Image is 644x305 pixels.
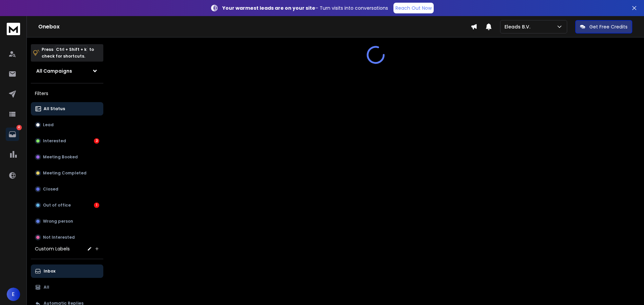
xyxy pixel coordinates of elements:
div: 1 [94,203,99,208]
p: 4 [16,125,22,130]
p: Not Interested [43,235,75,240]
p: Interested [43,138,66,144]
button: Interested3 [31,134,103,148]
h1: Onebox [38,23,471,31]
button: Meeting Booked [31,150,103,164]
p: Inbox [44,269,55,274]
p: Wrong person [43,219,73,224]
p: Out of office [43,203,71,208]
button: All [31,281,103,294]
p: Meeting Completed [43,170,87,176]
h3: Custom Labels [35,245,70,252]
h1: All Campaigns [36,68,72,74]
p: Press to check for shortcuts. [42,46,94,60]
p: Lead [43,122,54,128]
button: E [7,288,20,301]
a: 4 [6,128,19,141]
button: Wrong person [31,215,103,228]
button: Inbox [31,264,103,278]
button: All Status [31,102,103,116]
button: All Campaigns [31,64,103,78]
button: Get Free Credits [575,20,632,33]
p: – Turn visits into conversations [222,5,388,11]
p: All [44,285,49,290]
p: Eleads B.V. [504,23,533,30]
strong: Your warmest leads are on your site [222,5,315,11]
a: Reach Out Now [393,3,434,13]
p: Closed [43,186,58,192]
button: Out of office1 [31,199,103,212]
span: Ctrl + Shift + k [55,46,88,53]
button: Closed [31,182,103,196]
p: Meeting Booked [43,154,78,160]
p: Get Free Credits [589,23,628,30]
button: Not Interested [31,231,103,244]
div: 3 [94,138,99,144]
button: Meeting Completed [31,166,103,180]
img: logo [7,23,20,35]
h3: Filters [31,89,103,98]
button: Lead [31,118,103,132]
p: Reach Out Now [395,5,432,11]
p: All Status [44,106,65,111]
